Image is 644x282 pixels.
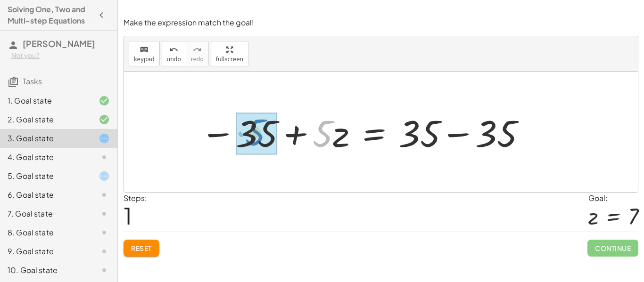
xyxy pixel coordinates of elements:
div: 6. Goal state [8,189,83,201]
span: 1 [124,201,132,230]
button: fullscreen [211,41,248,66]
div: 1. Goal state [8,95,83,106]
div: Not you? [11,51,110,60]
div: Goal: [588,193,638,204]
span: Tasks [23,76,42,86]
button: keyboardkeypad [129,41,160,66]
i: keyboard [140,44,149,56]
div: 8. Goal state [8,227,83,238]
div: 3. Goal state [8,133,83,144]
i: Task finished and correct. [99,95,110,106]
i: Task not started. [99,246,110,257]
p: Make the expression match the goal! [124,17,638,28]
span: [PERSON_NAME] [23,38,95,49]
span: redo [191,56,204,63]
i: Task not started. [99,265,110,276]
div: 7. Goal state [8,208,83,219]
span: Reset [131,244,152,252]
span: undo [167,56,181,63]
span: keypad [134,56,155,63]
h4: Solving One, Two and Multi-step Equations [8,4,93,26]
i: undo [169,44,178,56]
button: Reset [124,240,159,257]
div: 2. Goal state [8,114,83,125]
i: Task not started. [99,152,110,163]
div: 9. Goal state [8,246,83,257]
i: Task not started. [99,227,110,238]
i: Task started. [99,133,110,144]
i: Task started. [99,170,110,182]
div: 4. Goal state [8,152,83,163]
span: fullscreen [216,56,243,63]
button: undoundo [162,41,186,66]
i: redo [193,44,202,56]
i: Task finished and correct. [99,114,110,125]
button: redoredo [186,41,209,66]
i: Task not started. [99,208,110,219]
div: 10. Goal state [8,265,83,276]
div: 5. Goal state [8,170,83,182]
i: Task not started. [99,189,110,201]
label: Steps: [124,193,147,203]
